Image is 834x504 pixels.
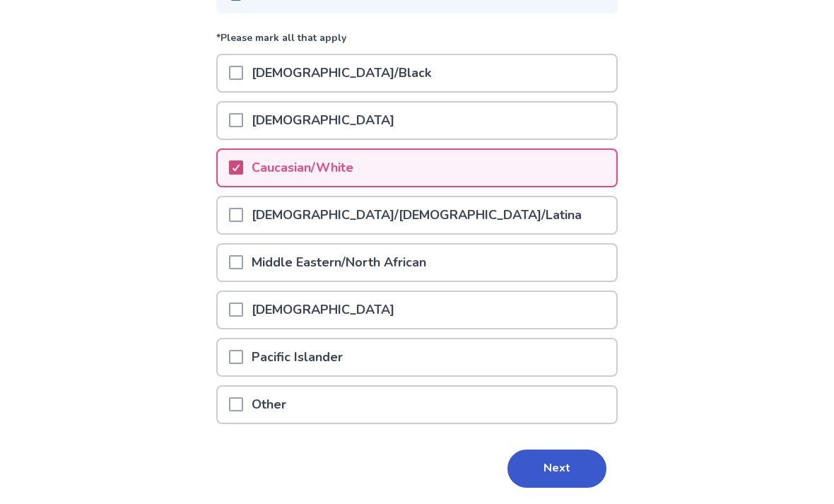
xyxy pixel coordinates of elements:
p: [DEMOGRAPHIC_DATA]/[DEMOGRAPHIC_DATA]/Latina [243,197,590,233]
p: Caucasian/White [243,150,362,186]
button: Next [507,450,606,488]
p: [DEMOGRAPHIC_DATA]/Black [243,55,440,91]
p: *Please mark all that apply [216,30,618,54]
p: Other [243,387,295,423]
p: [DEMOGRAPHIC_DATA] [243,102,403,139]
p: Middle Eastern/North African [243,245,435,281]
p: [DEMOGRAPHIC_DATA] [243,292,403,328]
p: Pacific Islander [243,339,351,375]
